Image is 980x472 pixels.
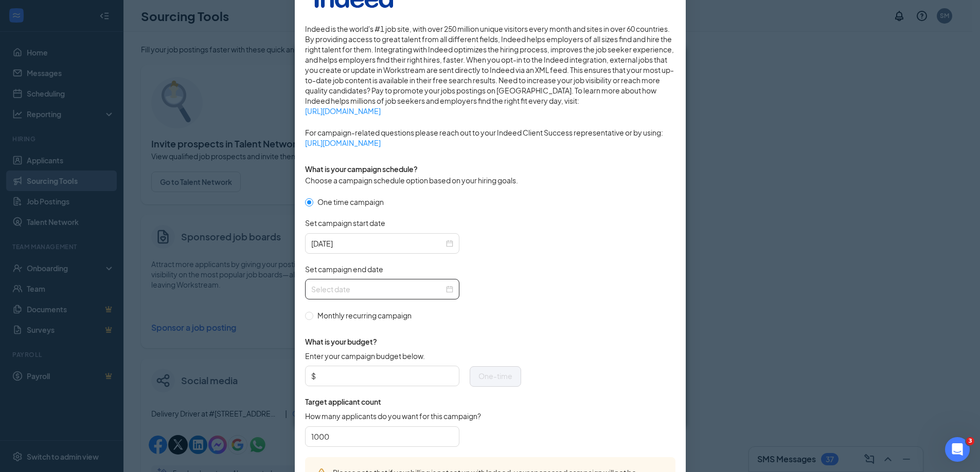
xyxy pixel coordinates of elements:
span: Set campaign end date [305,264,383,274]
input: 2025-10-15 [311,238,444,249]
span: One time campaign [313,196,388,207]
span: Target applicant count [305,397,521,407]
span: Monthly recurring campaign [313,310,416,321]
span: One-time [478,371,512,381]
span: What is your budget? [305,336,521,347]
span: 3 [966,437,974,445]
span: What is your campaign schedule? [305,164,418,174]
span: Enter your campaign budget below. [305,351,425,361]
span: $ [311,368,316,384]
a: [URL][DOMAIN_NAME] [305,106,675,116]
span: Indeed is the world's #1 job site, with over 250 million unique visitors every month and sites in... [305,24,675,116]
a: [URL][DOMAIN_NAME] [305,138,675,148]
span: For campaign-related questions please reach out to your Indeed Client Success representative or b... [305,127,675,148]
span: Set campaign start date [305,218,385,228]
iframe: Intercom live chat [945,437,970,462]
span: Choose a campaign schedule option based on your hiring goals. [305,176,518,185]
span: How many applicants do you want for this campaign? [305,411,481,421]
input: Select date [311,284,444,295]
